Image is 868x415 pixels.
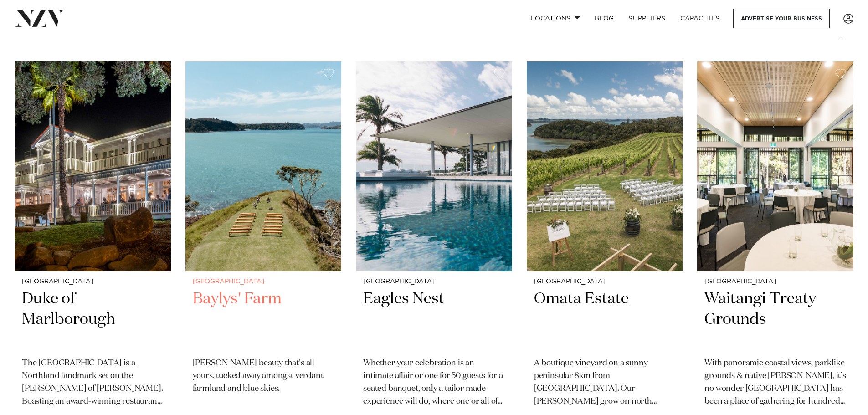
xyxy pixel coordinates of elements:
[704,278,846,285] small: [GEOGRAPHIC_DATA]
[363,278,505,285] small: [GEOGRAPHIC_DATA]
[22,278,164,285] small: [GEOGRAPHIC_DATA]
[534,357,676,408] p: A boutique vineyard on a sunny peninsular 8km from [GEOGRAPHIC_DATA]. Our [PERSON_NAME] grow on n...
[621,9,673,28] a: SUPPLIERS
[534,289,676,350] h2: Omata Estate
[704,357,846,408] p: With panoramic coastal views, parklike grounds & native [PERSON_NAME], it’s no wonder [GEOGRAPHIC...
[22,289,164,350] h2: Duke of Marlborough
[534,278,676,285] small: [GEOGRAPHIC_DATA]
[704,289,846,350] h2: Waitangi Treaty Grounds
[193,278,334,285] small: [GEOGRAPHIC_DATA]
[193,289,334,350] h2: Baylys' Farm
[733,9,830,28] a: Advertise your business
[524,9,587,28] a: Locations
[363,289,505,350] h2: Eagles Nest
[587,9,621,28] a: BLOG
[193,357,334,395] p: [PERSON_NAME] beauty that's all yours, tucked away amongst verdant farmland and blue skies.
[363,357,505,408] p: Whether your celebration is an intimate affair or one for 50 guests for a seated banquet, only a ...
[673,9,727,28] a: Capacities
[15,10,64,26] img: nzv-logo.png
[22,357,164,408] p: The [GEOGRAPHIC_DATA] is a Northland landmark set on the [PERSON_NAME] of [PERSON_NAME]. Boasting...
